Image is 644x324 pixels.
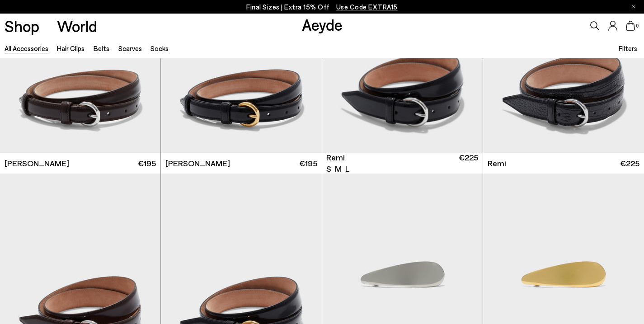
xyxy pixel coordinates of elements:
[94,44,109,52] a: Belts
[322,153,483,174] a: Remi S M L €225
[345,163,349,174] li: L
[335,163,342,174] li: M
[488,158,506,169] span: Remi
[459,152,478,174] span: €225
[5,158,69,169] span: [PERSON_NAME]
[299,158,317,169] span: €195
[246,1,398,13] p: Final Sizes | Extra 15% Off
[620,158,639,169] span: €225
[118,44,142,52] a: Scarves
[150,44,169,52] a: Socks
[57,44,85,52] a: Hair Clips
[302,15,343,34] a: Aeyde
[326,163,331,174] li: S
[57,18,97,34] a: World
[483,153,644,174] a: Remi €225
[619,44,637,52] span: Filters
[326,152,345,163] span: Remi
[5,44,48,52] a: All accessories
[336,3,398,11] span: Navigate to /collections/ss25-final-sizes
[161,153,321,174] a: [PERSON_NAME] €195
[326,163,350,174] ul: variant
[5,18,39,34] a: Shop
[165,158,230,169] span: [PERSON_NAME]
[626,21,635,31] a: 0
[635,23,639,28] span: 0
[138,158,156,169] span: €195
